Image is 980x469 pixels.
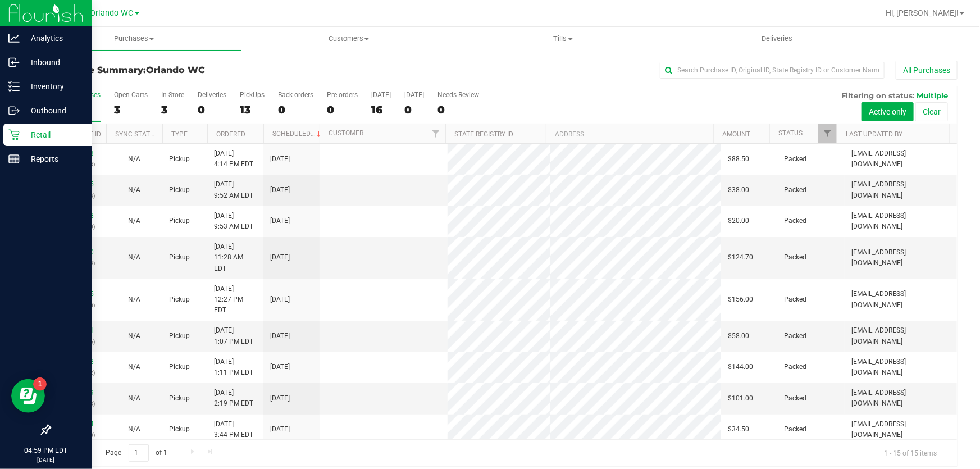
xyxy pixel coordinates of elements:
span: Orlando WC [146,65,205,75]
a: Purchases [27,27,241,51]
p: Inbound [20,56,87,69]
input: Search Purchase ID, Original ID, State Registry ID or Customer Name... [660,62,885,79]
inline-svg: Inventory [8,81,20,92]
a: Ordered [216,130,245,138]
div: PickUps [240,91,265,99]
span: Packed [784,393,806,404]
p: Analytics [20,31,87,45]
span: $101.00 [728,393,753,404]
inline-svg: Outbound [8,105,20,116]
span: Pickup [169,252,190,263]
span: Pickup [169,154,190,165]
span: [DATE] [270,294,290,305]
inline-svg: Retail [8,129,20,140]
a: Deliveries [670,27,885,51]
inline-svg: Reports [8,153,20,165]
div: In Store [161,91,184,99]
p: [DATE] [5,456,87,464]
span: Not Applicable [128,363,140,371]
span: Packed [784,362,806,372]
div: Back-orders [278,91,313,99]
span: [DATE] [270,393,290,404]
span: $38.00 [728,185,749,195]
span: Customers [242,34,455,44]
span: [DATE] 2:19 PM EDT [214,388,253,409]
button: N/A [128,216,140,226]
div: 0 [404,103,424,116]
span: $58.00 [728,331,749,341]
span: $156.00 [728,294,753,305]
span: Pickup [169,424,190,435]
span: Tills [457,34,670,44]
a: Tills [456,27,671,51]
div: [DATE] [404,91,424,99]
a: State Registry ID [454,130,513,138]
span: $34.50 [728,424,749,435]
span: [DATE] [270,216,290,226]
button: N/A [128,154,140,165]
p: Retail [20,128,87,142]
span: [DATE] 3:44 PM EDT [214,419,253,440]
p: Reports [20,152,87,166]
span: Orlando WC [90,8,134,18]
span: Packed [784,252,806,263]
p: Outbound [20,104,87,117]
div: 0 [278,103,313,116]
span: Not Applicable [128,155,140,163]
span: [DATE] [270,154,290,165]
span: [DATE] 9:53 AM EDT [214,211,253,232]
span: Pickup [169,294,190,305]
span: Not Applicable [128,217,140,225]
div: Open Carts [114,91,148,99]
span: $20.00 [728,216,749,226]
button: N/A [128,252,140,263]
button: All Purchases [896,61,958,80]
span: $124.70 [728,252,753,263]
a: Filter [427,124,445,143]
a: Filter [818,124,837,143]
span: [EMAIL_ADDRESS][DOMAIN_NAME] [851,211,950,232]
span: [EMAIL_ADDRESS][DOMAIN_NAME] [851,148,950,170]
span: Pickup [169,331,190,341]
span: [EMAIL_ADDRESS][DOMAIN_NAME] [851,388,950,409]
span: Deliveries [747,34,808,44]
input: 1 [129,444,149,462]
button: N/A [128,424,140,435]
span: [DATE] 9:52 AM EDT [214,179,253,201]
span: Filtering on status: [841,91,914,100]
span: [DATE] 12:27 PM EDT [214,284,257,316]
div: 0 [327,103,358,116]
span: 1 - 15 of 15 items [875,444,946,461]
span: [DATE] 1:11 PM EDT [214,357,253,378]
span: Hi, [PERSON_NAME]! [886,8,959,17]
span: [DATE] 1:07 PM EDT [214,325,253,347]
span: Packed [784,185,806,195]
span: Not Applicable [128,394,140,402]
div: 3 [114,103,148,116]
span: Pickup [169,185,190,195]
span: [DATE] [270,331,290,341]
span: Packed [784,216,806,226]
iframe: Resource center [11,379,45,413]
span: Not Applicable [128,186,140,194]
span: Packed [784,424,806,435]
button: N/A [128,362,140,372]
span: Not Applicable [128,425,140,433]
button: Clear [915,102,948,121]
span: Packed [784,294,806,305]
span: Multiple [917,91,948,100]
span: [DATE] 11:28 AM EDT [214,242,257,274]
span: Purchases [27,34,241,44]
h3: Purchase Summary: [49,65,352,75]
inline-svg: Analytics [8,33,20,44]
span: Pickup [169,216,190,226]
span: Packed [784,154,806,165]
a: Amount [722,130,750,138]
span: [EMAIL_ADDRESS][DOMAIN_NAME] [851,289,950,310]
a: Scheduled [272,130,323,138]
span: [EMAIL_ADDRESS][DOMAIN_NAME] [851,247,950,268]
a: Last Updated By [846,130,902,138]
button: N/A [128,331,140,341]
a: Type [171,130,188,138]
th: Address [546,124,713,144]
